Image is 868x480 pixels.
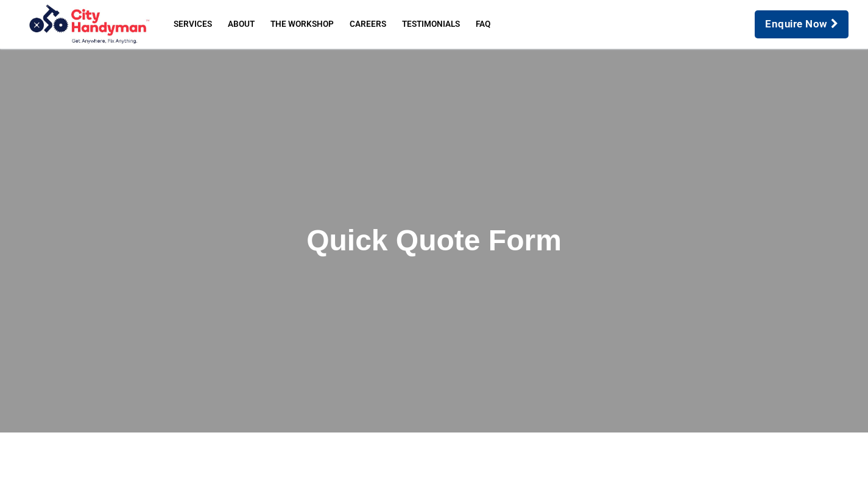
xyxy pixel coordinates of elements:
h2: Quick Quote Form [87,223,782,258]
span: About [228,20,255,29]
span: Testimonials [402,20,460,29]
a: FAQ [468,13,498,36]
a: About [220,13,263,36]
a: Services [166,13,220,36]
a: The Workshop [263,13,342,36]
a: Testimonials [394,13,468,36]
span: The Workshop [270,20,334,29]
a: Enquire Now [755,10,849,38]
img: City Handyman | Melbourne [15,4,161,45]
span: Careers [350,20,386,29]
span: FAQ [476,20,490,29]
span: Services [174,20,212,29]
a: Careers [342,13,394,36]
